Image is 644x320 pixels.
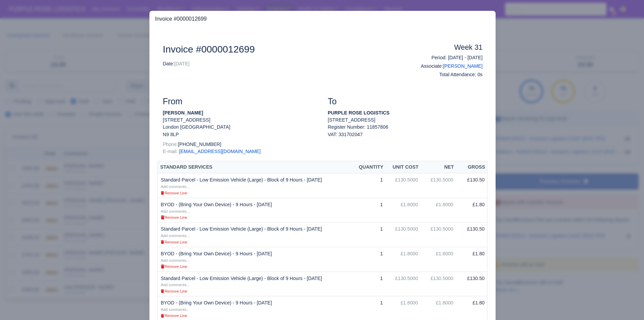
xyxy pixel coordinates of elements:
td: £130.5000 [421,173,456,198]
a: Add comments... [161,306,189,312]
a: [PERSON_NAME] [443,63,482,69]
td: £130.50 [456,272,487,296]
a: Add comments... [161,233,189,238]
small: Remove Line [161,314,187,318]
strong: [PERSON_NAME] [163,110,203,115]
small: Add comments... [161,209,189,213]
td: £130.5000 [385,173,421,198]
p: [STREET_ADDRESS] [328,116,482,124]
small: Remove Line [161,264,187,269]
td: Standard Parcel - Low Emission Vehicle (Large) - Block of 9 Hours - [DATE] [158,222,352,247]
p: London [GEOGRAPHIC_DATA] [163,124,317,131]
a: Remove Line [161,263,187,269]
td: £1.80 [456,198,487,222]
small: Remove Line [161,240,187,244]
div: Register Number: 11857806 [323,124,487,138]
th: Quantity [352,161,385,173]
td: £130.50 [456,173,487,198]
a: Remove Line [161,239,187,244]
p: [PHONE_NUMBER] [163,141,317,148]
h3: From [163,97,317,107]
div: VAT: 331702047 [328,131,482,138]
h2: Invoice #0000012699 [163,43,400,55]
a: Add comments... [161,208,189,214]
td: BYOD - (Bring Your Own Device) - 9 Hours - [DATE] [158,247,352,272]
td: 1 [352,247,385,272]
td: £1.80 [456,247,487,272]
a: Remove Line [161,288,187,294]
td: £130.5000 [385,222,421,247]
a: Add comments... [161,184,189,189]
td: £1.8000 [421,198,456,222]
th: Standard Services [158,161,352,173]
h6: Total Attendance: 0s [410,72,482,78]
td: £1.8000 [385,247,421,272]
p: [STREET_ADDRESS] [163,116,317,124]
td: £130.50 [456,222,487,247]
th: Net [421,161,456,173]
td: 1 [352,173,385,198]
small: Remove Line [161,289,187,293]
td: 1 [352,222,385,247]
span: [DATE] [174,61,190,66]
td: 1 [352,198,385,222]
td: £130.5000 [385,272,421,296]
td: BYOD - (Bring Your Own Device) - 9 Hours - [DATE] [158,198,352,222]
td: £1.8000 [421,247,456,272]
span: E-mail: [163,149,177,154]
h6: Period: [DATE] - [DATE] [410,55,482,61]
td: Standard Parcel - Low Emission Vehicle (Large) - Block of 9 Hours - [DATE] [158,272,352,296]
strong: PURPLE ROSE LOGISTICS [328,110,389,115]
h6: Associate: [410,63,482,69]
small: Add comments... [161,185,189,189]
h3: To [328,97,482,107]
td: 1 [352,272,385,296]
p: N9 8LP [163,131,317,138]
th: Unit Cost [385,161,421,173]
p: Date: [163,60,400,67]
td: £1.8000 [385,198,421,222]
a: Remove Line [161,190,187,195]
a: Add comments... [161,257,189,263]
iframe: Chat Widget [522,241,644,320]
small: Add comments... [161,234,189,238]
h3: Invoice #0000012699 [155,15,490,23]
small: Remove Line [161,215,187,219]
a: Add comments... [161,282,189,287]
small: Add comments... [161,307,189,312]
small: Remove Line [161,191,187,195]
td: £130.5000 [421,222,456,247]
th: Gross [456,161,487,173]
a: Remove Line [161,214,187,220]
td: £130.5000 [421,272,456,296]
h4: Week 31 [410,43,482,52]
a: [EMAIL_ADDRESS][DOMAIN_NAME] [179,149,261,154]
a: Remove Line [161,313,187,318]
td: Standard Parcel - Low Emission Vehicle (Large) - Block of 9 Hours - [DATE] [158,173,352,198]
small: Add comments... [161,283,189,287]
small: Add comments... [161,258,189,262]
span: Phone: [163,142,178,147]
